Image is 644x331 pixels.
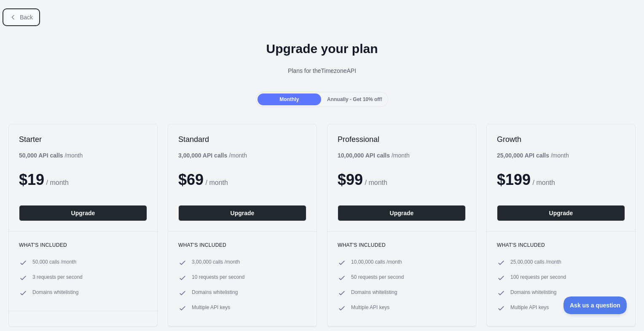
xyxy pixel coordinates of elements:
div: / month [338,151,410,160]
b: 25,00,000 API calls [497,152,549,159]
div: / month [178,151,247,160]
div: / month [497,151,569,160]
span: $ 199 [497,171,531,188]
h2: Standard [178,134,306,144]
h2: Professional [338,134,466,144]
iframe: Toggle Customer Support [563,296,627,314]
h2: Growth [497,134,625,144]
b: 10,00,000 API calls [338,152,390,159]
span: $ 99 [338,171,363,188]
